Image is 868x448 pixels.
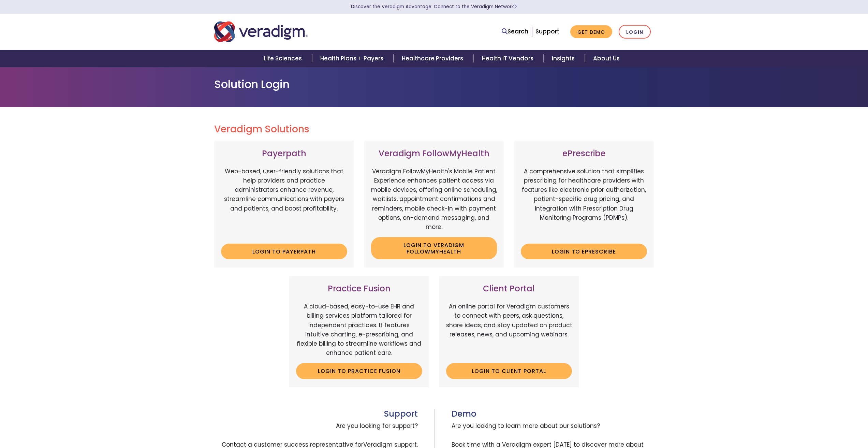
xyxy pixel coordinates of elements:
[521,167,647,239] p: A comprehensive solution that simplifies prescribing for healthcare providers with features like ...
[474,50,544,67] a: Health IT Vendors
[619,25,651,39] a: Login
[446,363,572,379] a: Login to Client Portal
[371,149,497,159] h3: Veradigm FollowMyHealth
[221,149,347,159] h3: Payerpath
[371,237,497,259] a: Login to Veradigm FollowMyHealth
[214,78,654,91] h1: Solution Login
[502,27,528,36] a: Search
[221,167,347,239] p: Web-based, user-friendly solutions that help providers and practice administrators enhance revenu...
[521,244,647,259] a: Login to ePrescribe
[371,167,497,232] p: Veradigm FollowMyHealth's Mobile Patient Experience enhances patient access via mobile devices, o...
[514,3,517,10] span: Learn More
[214,20,308,43] img: Veradigm logo
[221,244,347,259] a: Login to Payerpath
[351,3,517,10] a: Discover the Veradigm Advantage: Connect to the Veradigm NetworkLearn More
[535,27,559,35] a: Support
[544,50,585,67] a: Insights
[452,409,654,419] h3: Demo
[255,50,312,67] a: Life Sciences
[296,284,422,294] h3: Practice Fusion
[521,149,647,159] h3: ePrescribe
[585,50,628,67] a: About Us
[296,363,422,379] a: Login to Practice Fusion
[214,124,654,135] h2: Veradigm Solutions
[312,50,394,67] a: Health Plans + Payers
[446,284,572,294] h3: Client Portal
[446,302,572,358] p: An online portal for Veradigm customers to connect with peers, ask questions, share ideas, and st...
[214,409,418,419] h3: Support
[394,50,473,67] a: Healthcare Providers
[570,25,612,39] a: Get Demo
[296,302,422,358] p: A cloud-based, easy-to-use EHR and billing services platform tailored for independent practices. ...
